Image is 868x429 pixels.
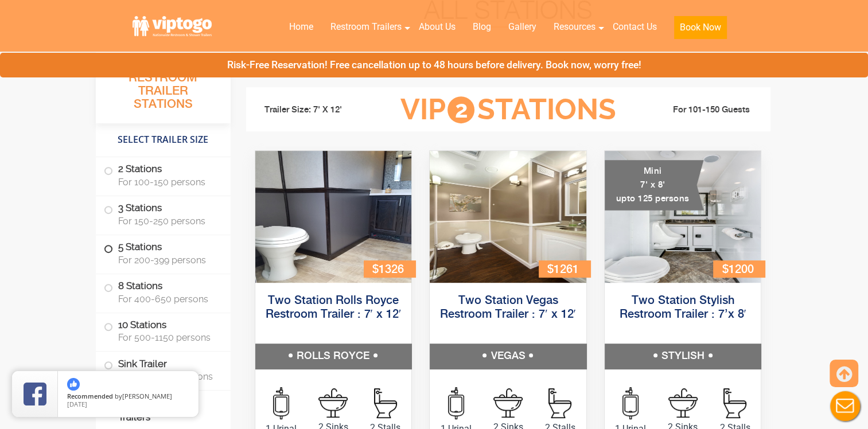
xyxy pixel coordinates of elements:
[619,295,746,321] a: Two Station Stylish Restroom Trailer : 7’x 8′
[118,255,217,266] span: For 200-399 persons
[322,14,410,40] a: Restroom Trailers
[122,392,172,400] span: [PERSON_NAME]
[281,14,322,40] a: Home
[665,14,735,46] a: Book Now
[545,14,604,40] a: Resources
[430,151,586,283] img: Side view of two station restroom trailer with separate doors for males and females
[364,260,415,277] div: $1326
[500,14,545,40] a: Gallery
[374,388,397,418] img: an icon of Stall
[67,400,87,408] span: [DATE]
[255,344,412,369] h5: ROLLS ROYCE
[539,260,590,277] div: $1261
[464,14,500,40] a: Blog
[410,14,464,40] a: About Us
[104,157,223,193] label: 2 Stations
[254,93,383,127] li: Trailer Size: 7' X 12'
[67,378,80,391] img: thumbs up icon
[713,260,765,277] div: $1200
[265,295,401,321] a: Two Station Rolls Royce Restroom Trailer : 7′ x 12′
[104,196,223,232] label: 3 Stations
[118,177,217,188] span: For 100-150 persons
[634,103,762,117] li: For 101-150 Guests
[674,16,727,39] button: Book Now
[118,332,217,343] span: For 500-1150 persons
[493,388,523,418] img: an icon of sink
[96,129,231,151] h4: Select Trailer Size
[604,14,665,40] a: Contact Us
[605,151,761,283] img: A mini restroom trailer with two separate stations and separate doors for males and females
[118,216,217,227] span: For 150-250 persons
[605,160,704,210] div: Mini 7' x 8' upto 125 persons
[104,274,223,310] label: 8 Stations
[622,387,639,419] img: an icon of urinal
[255,151,412,283] img: Side view of two station restroom trailer with separate doors for males and females
[668,388,698,418] img: an icon of sink
[382,94,633,126] h3: VIP Stations
[67,393,189,401] span: by
[548,388,571,418] img: an icon of Stall
[24,383,46,405] img: Review Rating
[104,313,223,349] label: 10 Stations
[67,392,113,400] span: Recommended
[447,96,474,123] span: 2
[605,344,761,369] h5: STYLISH
[273,387,289,419] img: an icon of urinal
[118,294,217,305] span: For 400-650 persons
[430,344,586,369] h5: VEGAS
[104,235,223,271] label: 5 Stations
[104,352,223,387] label: Sink Trailer
[448,387,464,419] img: an icon of urinal
[723,388,746,418] img: an icon of Stall
[96,54,231,123] h3: All Portable Restroom Trailer Stations
[440,295,576,321] a: Two Station Vegas Restroom Trailer : 7′ x 12′
[318,388,348,418] img: an icon of sink
[822,383,868,429] button: Live Chat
